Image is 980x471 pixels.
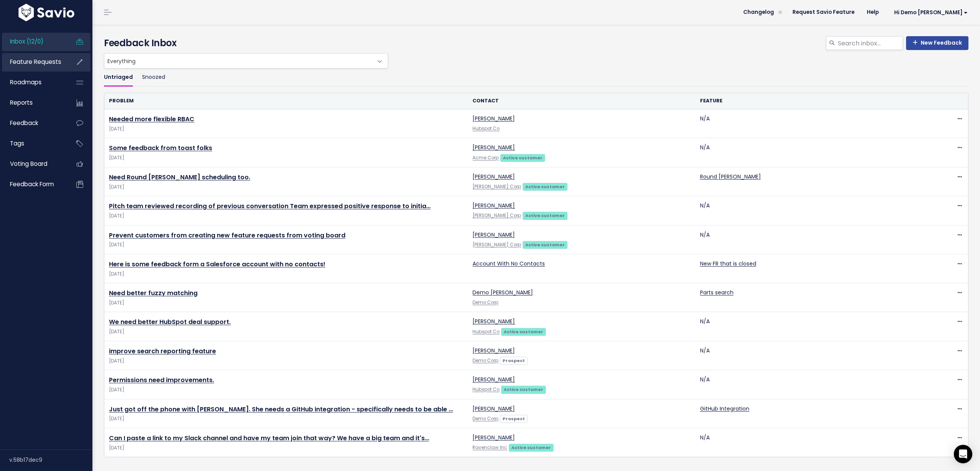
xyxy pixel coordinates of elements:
[104,93,468,109] th: Problem
[10,180,54,188] span: Feedback form
[837,36,903,50] input: Search inbox...
[109,154,463,162] span: [DATE]
[109,202,431,210] a: Pitch team reviewed recording of previous conversation Team expressed positive response to initia…
[861,7,885,18] a: Help
[17,4,76,21] img: logo-white.9d6f32f41409.svg
[509,443,553,451] a: Active customer
[109,270,463,278] span: [DATE]
[500,356,527,364] a: Prospect
[525,212,565,219] strong: Active customer
[894,10,968,15] span: Hi Demo [PERSON_NAME]
[472,260,545,267] a: Account With No Contacts
[109,212,463,220] span: [DATE]
[695,341,923,370] td: N/A
[9,450,92,470] div: v.58b17dec9
[472,212,521,219] a: [PERSON_NAME] Corp
[472,144,515,151] a: [PERSON_NAME]
[10,37,44,45] span: Inbox (12/0)
[109,115,194,124] a: Needed more flexible RBAC
[2,53,64,71] a: Feature Requests
[472,173,515,180] a: [PERSON_NAME]
[109,415,463,423] span: [DATE]
[109,405,453,414] a: Just got off the phone with [PERSON_NAME]. She needs a GitHub integration - specifically needs to...
[695,138,923,167] td: N/A
[109,260,325,269] a: Here is some feedback form a Salesforce account with no contacts!
[472,405,515,413] a: [PERSON_NAME]
[2,33,64,50] a: Inbox (12/0)
[472,289,533,296] a: Demo [PERSON_NAME]
[472,115,515,122] a: [PERSON_NAME]
[109,328,463,336] span: [DATE]
[472,202,515,209] a: [PERSON_NAME]
[472,155,499,161] a: Acme Corp
[743,10,774,15] span: Changelog
[472,347,515,354] a: [PERSON_NAME]
[109,386,463,394] span: [DATE]
[472,184,521,190] a: [PERSON_NAME] Corp
[695,225,923,254] td: N/A
[104,53,372,68] span: Everything
[109,376,214,384] a: Permissions need improvements.
[472,434,515,441] a: [PERSON_NAME]
[501,327,546,335] a: Active customer
[472,299,498,306] a: Demo Corp
[695,109,923,138] td: N/A
[700,260,756,267] a: New FR that is closed
[523,182,567,190] a: Active customer
[700,173,761,180] a: Round [PERSON_NAME]
[523,241,567,248] a: Active customer
[472,444,507,451] a: Ravenclaw Inc
[472,231,515,239] a: [PERSON_NAME]
[695,370,923,399] td: N/A
[10,160,47,168] span: Voting Board
[10,119,38,127] span: Feedback
[104,68,968,87] ul: Filter feature requests
[501,385,546,393] a: Active customer
[109,231,345,240] a: Prevent customers from creating new feature requests from voting board
[2,114,64,132] a: Feedback
[472,376,515,383] a: [PERSON_NAME]
[10,58,61,66] span: Feature Requests
[2,94,64,112] a: Reports
[472,416,498,422] a: Demo Corp
[472,329,499,335] a: Hubspot Co
[472,357,498,364] a: Demo Corp
[695,312,923,341] td: N/A
[503,357,525,364] strong: Prospect
[142,68,165,87] a: Snoozed
[472,125,499,132] a: Hubspot Co
[503,155,543,161] strong: Active customer
[109,289,198,297] a: Need better fuzzy matching
[885,7,974,18] a: Hi Demo [PERSON_NAME]
[2,155,64,173] a: Voting Board
[472,317,515,325] a: [PERSON_NAME]
[695,93,923,109] th: Feature
[511,444,551,451] strong: Active customer
[523,211,567,219] a: Active customer
[500,154,545,161] a: Active customer
[525,242,565,248] strong: Active customer
[500,414,527,422] a: Prospect
[109,299,463,307] span: [DATE]
[10,139,24,147] span: Tags
[2,175,64,193] a: Feedback form
[504,329,543,335] strong: Active customer
[954,445,972,463] div: Open Intercom Messenger
[109,357,463,365] span: [DATE]
[104,36,968,50] h4: Feedback Inbox
[109,173,250,182] a: Need Round [PERSON_NAME] scheduling too.
[104,53,388,68] span: Everything
[695,196,923,225] td: N/A
[472,386,499,392] a: Hubspot Co
[786,7,861,18] a: Request Savio Feature
[906,36,968,50] a: New Feedback
[10,78,42,86] span: Roadmaps
[109,444,463,452] span: [DATE]
[700,289,734,296] a: Parts search
[472,242,521,248] a: [PERSON_NAME] Corp
[504,386,543,392] strong: Active customer
[109,434,429,443] a: Can I paste a link to my Slack channel and have my team join that way? We have a big team and it's…
[503,416,525,422] strong: Prospect
[10,99,33,107] span: Reports
[700,405,749,413] a: GitHub Integration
